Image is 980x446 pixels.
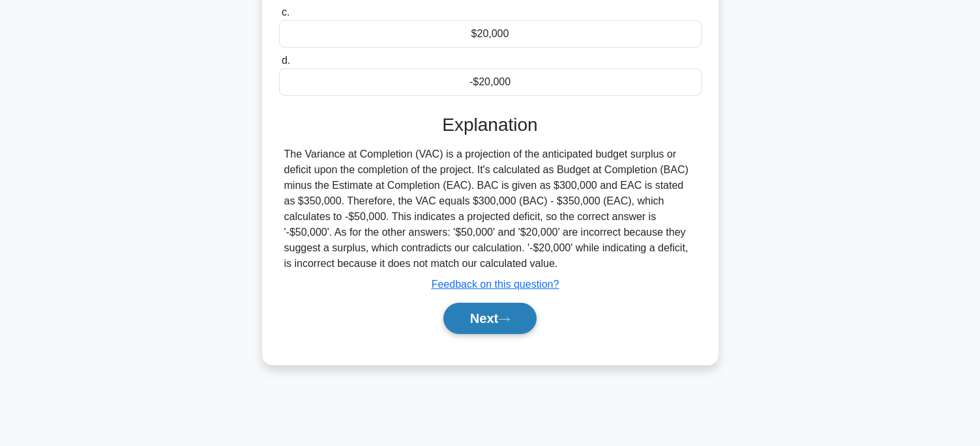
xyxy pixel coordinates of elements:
div: $20,000 [279,20,702,48]
span: c. [282,7,290,18]
a: Feedback on this question? [432,279,559,290]
button: Next [443,303,537,334]
h3: Explanation [287,114,694,136]
div: The Variance at Completion (VAC) is a projection of the anticipated budget surplus or deficit upo... [284,146,696,272]
span: d. [282,55,290,66]
div: -$20,000 [279,68,702,96]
